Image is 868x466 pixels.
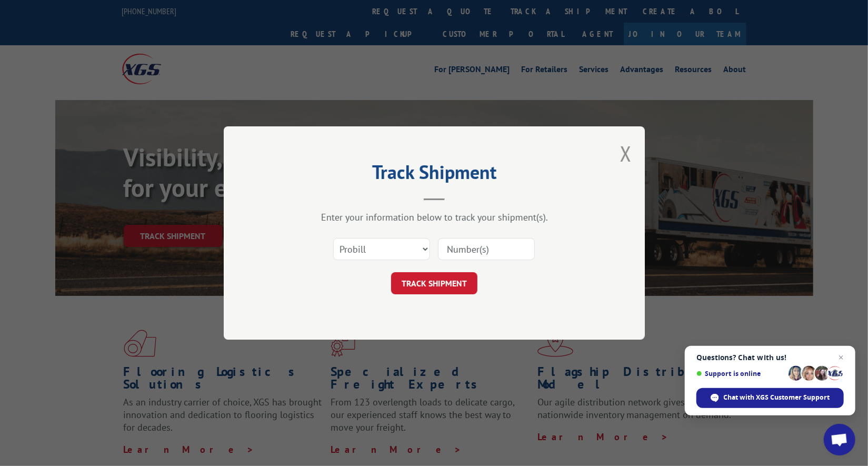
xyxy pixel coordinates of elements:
button: Close modal [620,140,632,167]
div: Enter your information below to track your shipment(s). [276,211,592,223]
span: Chat with XGS Customer Support [724,393,830,402]
div: Chat with XGS Customer Support [696,388,844,408]
span: Close chat [835,351,847,364]
div: Open chat [824,424,855,455]
span: Questions? Chat with us! [696,353,844,362]
input: Number(s) [438,238,535,260]
span: Support is online [696,370,785,378]
button: TRACK SHIPMENT [391,272,477,294]
h2: Track Shipment [276,165,592,185]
